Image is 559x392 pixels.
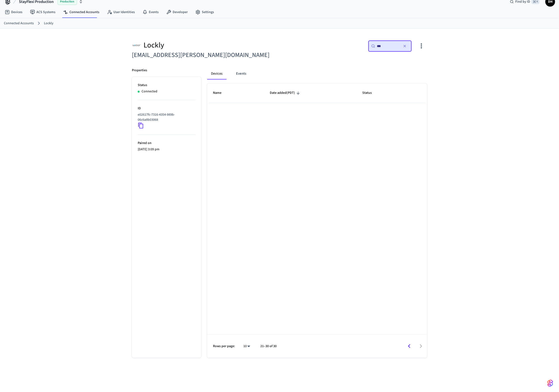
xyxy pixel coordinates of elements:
a: Devices [1,8,26,16]
p: Rows per page: [213,344,235,349]
p: e02617fc-7316-4354-989b-06c6a8b03068 [138,112,194,122]
div: connected account tabs [207,68,427,80]
button: Events [232,68,250,80]
p: 21–30 of 30 [260,344,277,349]
p: Connected [142,89,157,94]
a: Events [139,8,162,16]
h6: [EMAIL_ADDRESS][PERSON_NAME][DOMAIN_NAME] [132,50,277,60]
a: Connected Accounts [59,8,103,16]
a: ACS Systems [26,8,59,16]
img: Lockly Logo, Square [132,40,142,50]
p: Properties [132,68,147,73]
a: User Identities [103,8,139,16]
p: Paired on [138,141,195,146]
span: Name [213,89,228,97]
p: Status [138,83,195,88]
img: SeamLogoGradient.69752ec5.svg [547,379,553,387]
a: Connected Accounts [4,21,34,26]
div: 10 [241,343,253,350]
a: Settings [192,8,218,16]
a: Developer [162,8,192,16]
div: Lockly [132,40,277,50]
p: [DATE] 3:09 pm [138,147,195,152]
span: Date added(PDT) [270,89,301,97]
button: Go to previous page [404,341,415,352]
button: Devices [207,68,226,80]
span: Status [363,89,378,97]
p: ID [138,106,195,111]
table: sticky table [207,83,427,103]
a: Lockly [44,21,53,26]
